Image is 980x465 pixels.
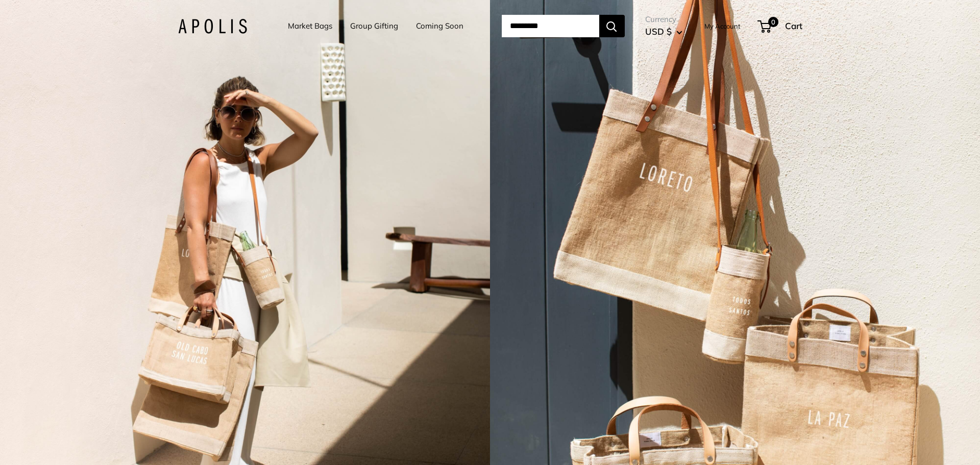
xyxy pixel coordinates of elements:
[645,26,672,37] span: USD $
[645,12,682,27] span: Currency
[502,15,599,37] input: Search...
[704,20,741,32] a: My Account
[645,23,682,40] button: USD $
[785,20,802,31] span: Cart
[768,17,778,27] span: 0
[599,15,625,37] button: Search
[758,18,802,34] a: 0 Cart
[416,19,463,33] a: Coming Soon
[178,19,247,34] img: Apolis
[288,19,332,33] a: Market Bags
[350,19,398,33] a: Group Gifting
